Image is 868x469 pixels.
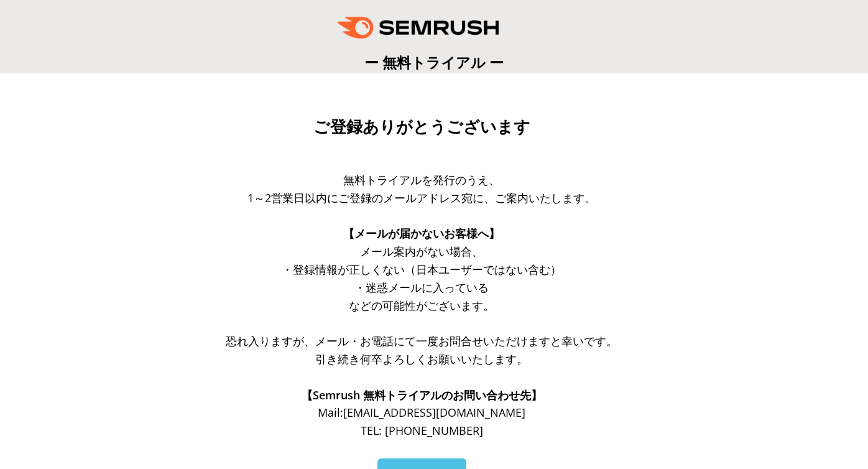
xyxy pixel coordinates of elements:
span: 無料トライアルを発行のうえ、 [343,172,500,187]
span: ・登録情報が正しくない（日本ユーザーではない含む） [282,262,561,277]
span: などの可能性がございます。 [349,298,494,313]
span: Mail: [EMAIL_ADDRESS][DOMAIN_NAME] [318,405,525,420]
span: ー 無料トライアル ー [364,52,504,72]
span: ・迷惑メールに入っている [354,280,489,295]
span: 【メールが届かないお客様へ】 [343,226,500,241]
span: ご登録ありがとうございます [313,118,530,136]
span: メール案内がない場合、 [360,244,483,259]
span: 【Semrush 無料トライアルのお問い合わせ先】 [302,388,542,402]
span: 引き続き何卒よろしくお願いいたします。 [315,351,528,366]
span: 恐れ入りますが、メール・お電話にて一度お問合せいただけますと幸いです。 [226,333,617,348]
span: 1～2営業日以内にご登録のメールアドレス宛に、ご案内いたします。 [247,190,596,205]
span: TEL: [PHONE_NUMBER] [361,423,483,438]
